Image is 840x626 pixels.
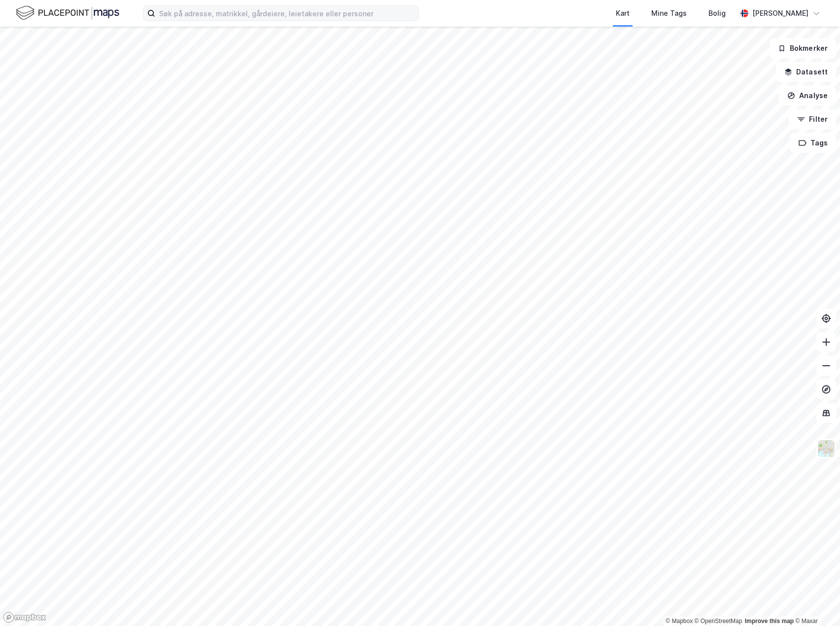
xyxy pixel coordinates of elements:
[155,6,418,21] input: Søk på adresse, matrikkel, gårdeiere, leietakere eller personer
[616,7,630,19] div: Kart
[789,109,836,129] button: Filter
[708,7,726,19] div: Bolig
[779,86,836,105] button: Analyse
[745,618,794,625] a: Improve this map
[651,7,687,19] div: Mine Tags
[3,612,46,623] a: Mapbox homepage
[790,133,836,153] button: Tags
[695,618,742,625] a: OpenStreetMap
[791,579,840,626] div: Kontrollprogram for chat
[16,4,119,22] img: logo.f888ab2527a4732fd821a326f86c7f29.svg
[817,439,836,458] img: Z
[791,579,840,626] iframe: Chat Widget
[752,7,808,19] div: [PERSON_NAME]
[666,618,693,625] a: Mapbox
[770,38,836,58] button: Bokmerker
[776,62,836,82] button: Datasett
